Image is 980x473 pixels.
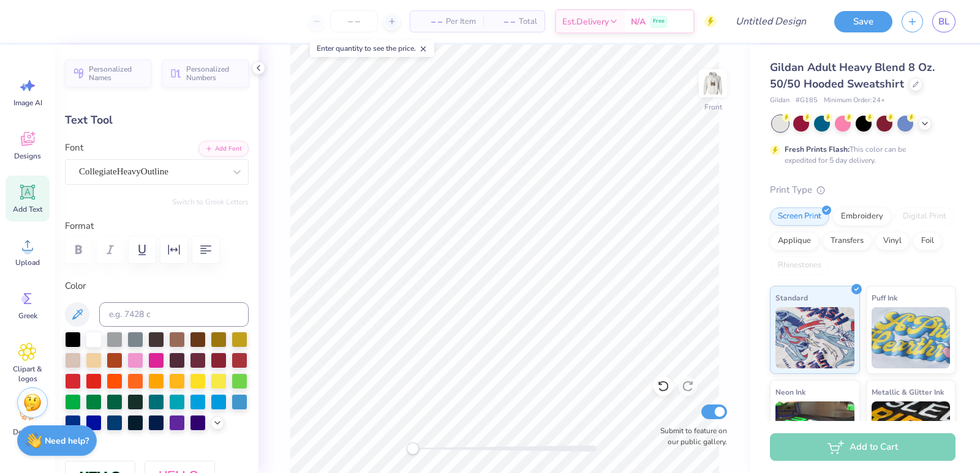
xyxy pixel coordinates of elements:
span: – – [418,15,442,28]
span: Designs [14,151,41,161]
button: Switch to Greek Letters [172,197,249,207]
div: Digital Print [895,207,954,226]
span: Add Text [13,204,42,214]
img: Front [701,71,725,95]
input: e.g. 7428 c [99,302,249,327]
div: Enter quantity to see the price. [310,40,434,57]
div: Accessibility label [407,442,419,455]
span: Per Item [446,15,476,28]
span: N/A [631,15,646,28]
label: Submit to feature on our public gallery. [654,425,727,447]
div: Rhinestones [770,256,829,275]
span: Clipart & logos [7,364,48,384]
div: Text Tool [65,112,249,128]
input: – – [330,10,378,32]
img: Puff Ink [872,307,951,368]
span: – – [491,15,515,28]
span: Gildan Adult Heavy Blend 8 Oz. 50/50 Hooded Sweatshirt [770,60,935,91]
span: # G185 [796,95,818,106]
span: Neon Ink [775,385,805,398]
div: Transfers [823,232,872,250]
div: Front [704,102,722,113]
img: Metallic & Glitter Ink [872,401,951,463]
span: Gildan [770,95,790,106]
button: Personalized Numbers [162,59,249,88]
span: Minimum Order: 24 + [824,95,885,106]
label: Font [65,141,83,155]
div: Applique [770,232,819,250]
span: Personalized Numbers [186,65,241,82]
span: Metallic & Glitter Ink [872,385,944,398]
span: Standard [775,291,808,304]
span: Free [653,17,665,26]
img: Standard [775,307,854,368]
div: Vinyl [875,232,910,250]
span: Personalized Names [89,65,144,82]
img: Neon Ink [775,401,854,463]
div: Foil [913,232,942,250]
button: Save [834,11,892,32]
span: Total [519,15,537,28]
span: Est. Delivery [562,15,609,28]
span: Upload [15,258,40,267]
input: Untitled Design [726,9,816,34]
label: Format [65,219,249,233]
span: BL [938,15,949,29]
strong: Need help? [45,435,89,447]
span: Greek [18,311,37,321]
strong: Fresh Prints Flash: [785,144,850,154]
div: Print Type [770,183,956,197]
div: Screen Print [770,207,829,226]
div: Embroidery [833,207,891,226]
button: Personalized Names [65,59,151,88]
a: BL [932,11,956,32]
span: Puff Ink [872,291,897,304]
label: Color [65,279,249,293]
span: Image AI [13,98,42,108]
button: Add Font [198,141,249,157]
div: This color can be expedited for 5 day delivery. [785,144,935,166]
span: Decorate [13,427,42,437]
